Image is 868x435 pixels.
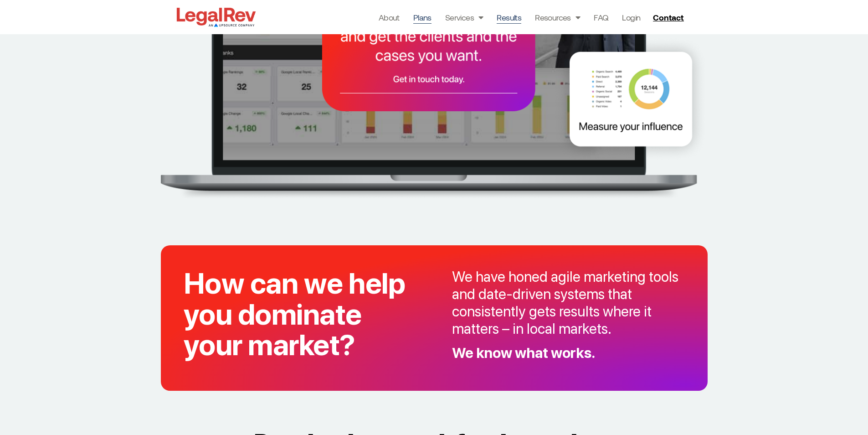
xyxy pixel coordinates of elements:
[653,13,683,21] span: Contact
[622,11,640,24] a: Login
[379,11,400,24] a: About
[649,10,689,25] a: Contact
[497,11,521,24] a: Results
[413,11,431,24] a: Plans
[452,344,596,362] strong: We know what works.
[452,268,684,337] p: We have honed agile marketing tools and date-driven systems that consistently gets results where ...
[535,11,580,24] a: Resources
[594,11,608,24] a: FAQ
[445,11,483,24] a: Services
[379,11,641,24] nav: Menu
[184,268,416,360] h2: How can we help you dominate your market?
